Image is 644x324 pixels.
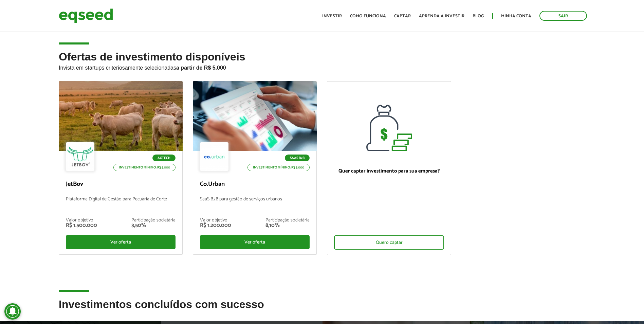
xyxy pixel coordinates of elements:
div: R$ 1.200.000 [200,223,231,228]
p: Investimento mínimo: R$ 5.000 [247,164,310,171]
p: Agtech [152,155,176,161]
p: Invista em startups criteriosamente selecionadas [59,63,585,71]
strong: a partir de R$ 5.000 [176,65,226,71]
p: Co.Urban [200,181,310,188]
div: Participação societária [131,218,176,223]
div: Valor objetivo [200,218,231,223]
a: Aprenda a investir [419,14,464,18]
h2: Investimentos concluídos com sucesso [59,299,585,321]
div: Quero captar [334,235,444,250]
a: Blog [473,14,484,18]
a: Agtech Investimento mínimo: R$ 5.000 JetBov Plataforma Digital de Gestão para Pecuária de Corte V... [59,81,183,255]
a: Quer captar investimento para sua empresa? Quero captar [327,81,451,255]
a: Sair [539,11,587,21]
p: SaaS B2B [285,155,310,161]
h2: Ofertas de investimento disponíveis [59,51,585,81]
div: Ver oferta [66,235,176,249]
a: Como funciona [350,14,386,18]
a: Minha conta [501,14,531,18]
p: SaaS B2B para gestão de serviços urbanos [200,197,310,211]
div: Participação societária [265,218,310,223]
div: 3,50% [131,223,176,228]
div: R$ 1.500.000 [66,223,97,228]
div: Ver oferta [200,235,310,249]
a: SaaS B2B Investimento mínimo: R$ 5.000 Co.Urban SaaS B2B para gestão de serviços urbanos Valor ob... [193,81,317,255]
a: Captar [394,14,411,18]
div: 8,10% [265,223,310,228]
p: JetBov [66,181,176,188]
p: Quer captar investimento para sua empresa? [334,168,444,174]
img: EqSeed [59,7,113,25]
a: Investir [322,14,342,18]
p: Investimento mínimo: R$ 5.000 [113,164,176,171]
p: Plataforma Digital de Gestão para Pecuária de Corte [66,197,176,211]
div: Valor objetivo [66,218,97,223]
